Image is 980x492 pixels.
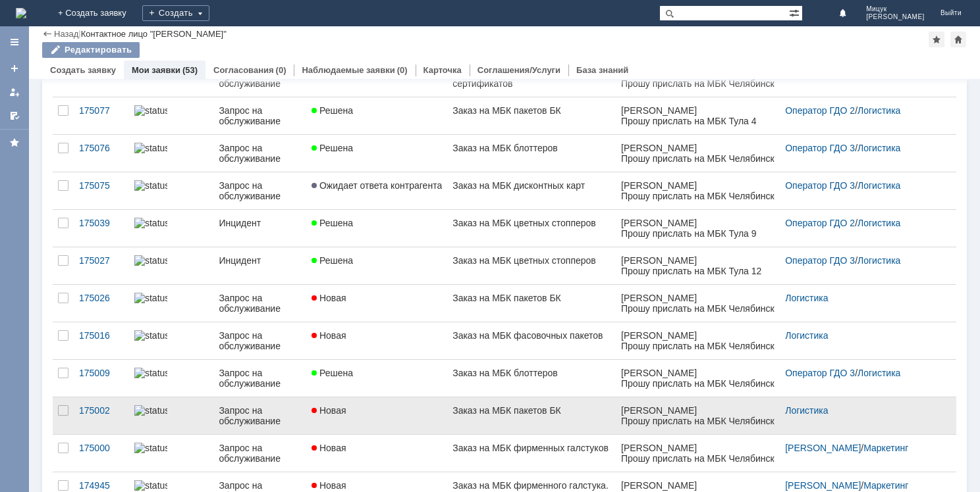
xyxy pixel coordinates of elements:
[306,435,447,472] a: Новая
[79,368,124,378] div: 175009
[312,480,346,491] span: Новая
[219,105,301,126] div: Запрос на обслуживание
[306,172,447,209] a: Ожидает ответа контрагента
[785,480,861,491] a: [PERSON_NAME]
[447,435,616,472] a: Заказ на МБК фирменных галстуков
[312,443,346,453] span: Новая
[79,405,124,416] div: 175002
[213,397,306,434] a: Запрос на обслуживание
[306,397,447,434] a: Новая
[447,247,616,284] a: Заказ на МБК цветных стопперов
[785,330,828,341] a: Логистика
[213,360,306,397] a: Запрос на обслуживание
[312,143,353,153] span: Решена
[213,172,306,209] a: Запрос на обслуживание
[452,180,611,191] div: Заказ на МБК дисконтных карт
[129,135,213,172] a: statusbar-100 (1).png
[785,443,940,453] div: /
[219,255,301,266] div: Инцидент
[213,65,274,75] a: Согласования
[452,105,611,116] div: Заказ на МБК пакетов БК
[447,397,616,434] a: Заказ на МБК пакетов БК
[79,330,124,341] div: 175016
[866,13,925,21] span: [PERSON_NAME]
[134,480,167,491] img: statusbar-100 (1).png
[452,143,611,153] div: Заказ на МБК блоттеров
[213,135,306,172] a: Запрос на обслуживание
[302,65,395,75] a: Наблюдаемые заявки
[79,180,124,191] div: 175075
[129,322,213,359] a: statusbar-100 (1).png
[129,210,213,247] a: statusbar-0 (1).png
[78,28,80,38] div: |
[81,29,227,39] div: Контактное лицо "[PERSON_NAME]"
[447,322,616,359] a: Заказ на МБК фасовочных пакетов
[219,293,301,314] div: Запрос на обслуживание
[129,435,213,472] a: statusbar-100 (1).png
[134,293,167,303] img: statusbar-100 (1).png
[312,180,442,191] span: Ожидает ответа контрагента
[312,368,353,378] span: Решена
[219,330,301,351] div: Запрос на обслуживание
[129,360,213,397] a: statusbar-100 (1).png
[219,218,301,228] div: Инцидент
[79,255,124,266] div: 175027
[785,255,940,266] div: /
[447,172,616,209] a: Заказ на МБК дисконтных карт
[452,480,611,491] div: Заказ на МБК фирменного галстука.
[79,480,124,491] div: 174945
[134,368,167,378] img: statusbar-100 (1).png
[74,322,129,359] a: 175016
[50,65,116,75] a: Создать заявку
[857,105,900,116] a: Логистика
[447,285,616,322] a: Заказ на МБК пакетов БК
[447,360,616,397] a: Заказ на МБК блоттеров
[182,65,198,75] div: (53)
[79,293,124,303] div: 175026
[452,368,611,378] div: Заказ на МБК блоттеров
[785,180,855,191] a: Оператор ГДО 3
[4,105,25,126] a: Мои согласования
[213,285,306,322] a: Запрос на обслуживание
[79,218,124,228] div: 175039
[219,443,301,464] div: Запрос на обслуживание
[785,255,855,266] a: Оператор ГДО 3
[312,293,346,303] span: Новая
[134,105,167,116] img: statusbar-100 (1).png
[857,368,900,378] a: Логистика
[306,97,447,134] a: Решена
[447,210,616,247] a: Заказ на МБК цветных стопперов
[447,135,616,172] a: Заказ на МБК блоттеров
[129,97,213,134] a: statusbar-100 (1).png
[134,330,167,341] img: statusbar-100 (1).png
[219,405,301,426] div: Запрос на обслуживание
[213,322,306,359] a: Запрос на обслуживание
[219,368,301,389] div: Запрос на обслуживание
[452,293,611,303] div: Заказ на МБК пакетов БК
[785,480,940,491] div: /
[16,8,26,18] a: Перейти на домашнюю страницу
[863,443,908,453] a: Маркетинг
[950,32,966,47] div: Сделать домашней страницей
[452,330,611,341] div: Заказ на МБК фасовочных пакетов
[785,143,855,153] a: Оператор ГДО 3
[857,255,900,266] a: Логистика
[134,180,167,191] img: statusbar-100 (1).png
[129,172,213,209] a: statusbar-100 (1).png
[74,435,129,472] a: 175000
[785,105,855,116] a: Оператор ГДО 2
[452,443,611,453] div: Заказ на МБК фирменных галстуков
[213,435,306,472] a: Запрос на обслуживание
[306,360,447,397] a: Решена
[219,180,301,201] div: Запрос на обслуживание
[79,143,124,153] div: 175076
[74,172,129,209] a: 175075
[213,97,306,134] a: Запрос на обслуживание
[785,368,855,378] a: Оператор ГДО 3
[312,105,353,116] span: Решена
[857,218,900,228] a: Логистика
[129,285,213,322] a: statusbar-100 (1).png
[785,293,828,303] a: Логистика
[74,97,129,134] a: 175077
[576,65,628,75] a: База знаний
